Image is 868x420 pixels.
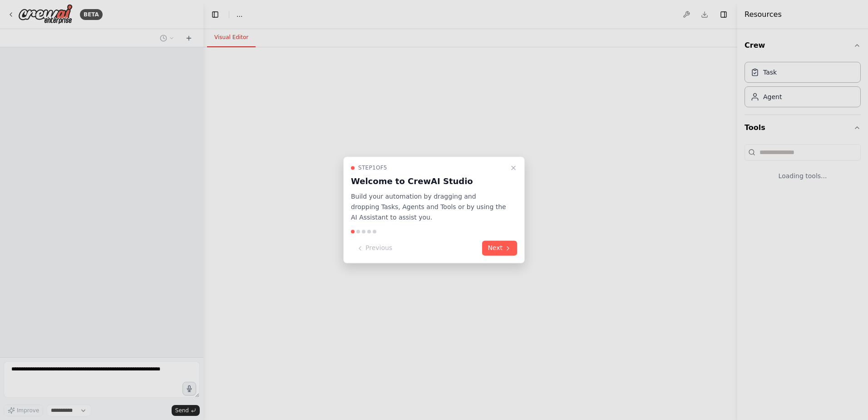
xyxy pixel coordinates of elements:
h3: Welcome to CrewAI Studio [351,175,506,188]
p: Build your automation by dragging and dropping Tasks, Agents and Tools or by using the AI Assista... [351,191,506,222]
span: Step 1 of 5 [358,164,387,171]
button: Previous [351,241,398,256]
button: Next [482,241,517,256]
button: Hide left sidebar [209,8,222,21]
button: Close walkthrough [508,162,519,173]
